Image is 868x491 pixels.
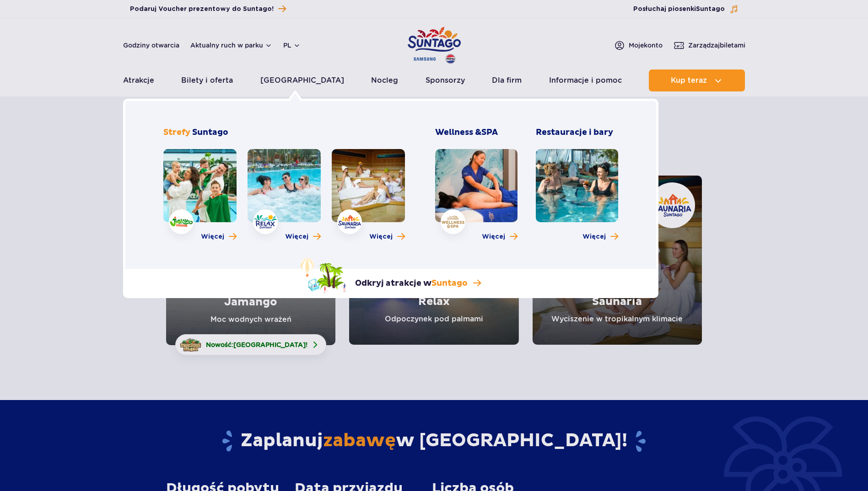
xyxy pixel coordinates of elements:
span: Więcej [285,232,308,241]
a: Informacje i pomoc [549,69,622,91]
button: Kup teraz [649,69,745,91]
span: Więcej [482,232,505,241]
a: Bilety i oferta [181,69,233,91]
span: Więcej [201,232,224,241]
a: Odkryj atrakcje wSuntago [300,258,481,294]
span: Moje konto [629,41,663,50]
a: Więcej o strefie Jamango [201,232,237,241]
span: SPA [481,127,498,138]
a: Więcej o Wellness & SPA [482,232,518,241]
span: Suntago [431,278,468,288]
a: Nocleg [371,69,398,91]
a: [GEOGRAPHIC_DATA] [260,69,344,91]
a: Więcej o strefie Saunaria [369,232,405,241]
span: Więcej [582,232,606,241]
h3: Restauracje i bary [536,127,618,138]
span: Zarządzaj biletami [688,41,745,50]
a: Mojekonto [614,40,663,51]
span: Suntago [192,127,228,138]
a: Więcej o strefie Relax [285,232,321,241]
a: Zarządzajbiletami [674,40,745,51]
a: Godziny otwarcia [123,41,179,50]
a: Atrakcje [123,69,154,91]
span: Kup teraz [671,76,707,85]
span: Więcej [369,232,393,241]
p: Odkryj atrakcje w [355,278,468,289]
a: Więcej o Restauracje i bary [582,232,618,241]
button: Aktualny ruch w parku [190,42,272,49]
button: pl [283,41,301,50]
a: Sponsorzy [426,69,465,91]
span: Wellness & [435,127,498,138]
a: Dla firm [492,69,522,91]
span: Strefy [163,127,190,138]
